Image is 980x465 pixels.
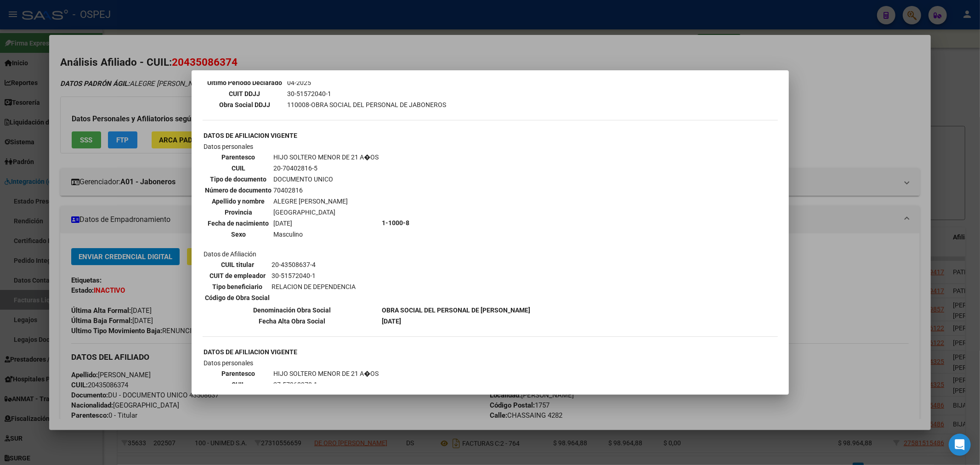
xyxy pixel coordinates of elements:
td: 70402816 [273,185,380,195]
td: 110008-OBRA SOCIAL DEL PERSONAL DE JABONEROS [287,100,447,110]
td: Masculino [273,229,380,239]
b: DATOS DE AFILIACION VIGENTE [204,348,298,356]
th: Sexo [205,229,272,239]
td: RELACION DE DEPENDENCIA [272,282,357,292]
td: 30-51572040-1 [272,271,357,281]
b: [DATE] [382,318,402,325]
td: 30-51572040-1 [287,89,447,99]
th: Tipo de documento [205,174,272,184]
td: [GEOGRAPHIC_DATA] [273,207,380,217]
th: Obra Social DDJJ [204,100,286,110]
th: Provincia [205,207,272,217]
th: CUIT DDJJ [204,89,286,99]
td: 27-57968970-1 [273,380,380,390]
th: Fecha Alta Obra Social [204,316,381,326]
b: OBRA SOCIAL DEL PERSONAL DE [PERSON_NAME] [382,306,531,314]
b: 1-1000-8 [382,219,410,227]
th: Código de Obra Social [205,293,271,303]
th: Denominación Obra Social [204,305,381,315]
td: HIJO SOLTERO MENOR DE 21 A�OS [273,369,380,379]
th: CUIT de empleador [205,271,271,281]
td: HIJO SOLTERO MENOR DE 21 A�OS [273,152,380,162]
th: Fecha de nacimiento [205,218,272,228]
th: Tipo beneficiario [205,282,271,292]
th: Ultimo Período Declarado [204,78,286,88]
td: Datos personales Datos de Afiliación [204,142,381,304]
th: Parentesco [205,152,272,162]
th: CUIL titular [205,260,271,270]
b: DATOS DE AFILIACION VIGENTE [204,132,298,139]
td: 20-43508637-4 [272,260,357,270]
th: Apellido y nombre [205,196,272,206]
div: Open Intercom Messenger [949,434,971,456]
td: 04-2025 [287,78,447,88]
th: CUIL [205,163,272,173]
td: DOCUMENTO UNICO [273,174,380,184]
th: Número de documento [205,185,272,195]
td: [DATE] [273,218,380,228]
th: Parentesco [205,369,272,379]
th: CUIL [205,380,272,390]
td: 20-70402816-5 [273,163,380,173]
td: ALEGRE [PERSON_NAME] [273,196,380,206]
